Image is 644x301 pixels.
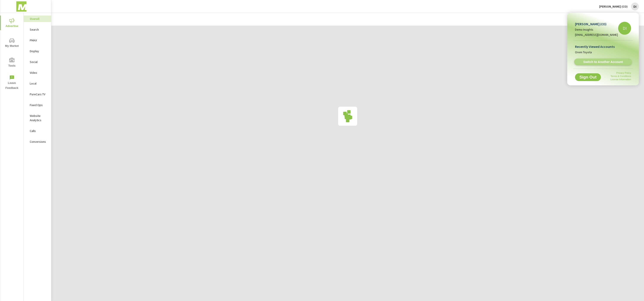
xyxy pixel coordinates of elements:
p: Recently Viewed Accounts [575,44,631,49]
p: Demo Insights [575,27,618,32]
span: Orem Toyota [575,50,592,54]
p: [PERSON_NAME] (CO) [575,21,618,27]
a: Terms & Conditions [611,75,631,77]
span: Sign Out [578,75,597,79]
button: Sign Out [575,73,601,81]
p: [EMAIL_ADDRESS][DOMAIN_NAME] [575,33,618,37]
a: Privacy Policy [616,72,631,74]
a: Switch to Another Account [574,59,632,65]
a: License Information [610,78,631,81]
div: DI [618,22,631,35]
span: Switch to Another Account [576,60,629,64]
